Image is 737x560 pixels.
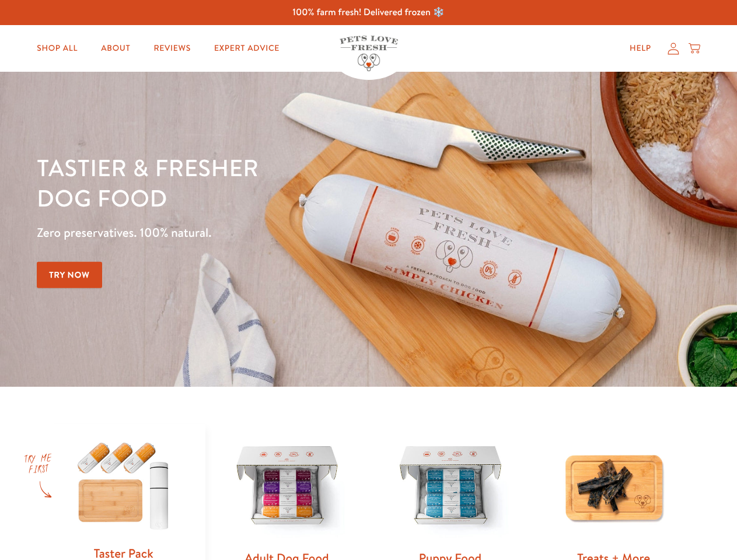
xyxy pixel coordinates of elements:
p: Zero preservatives. 100% natural. [37,222,479,243]
img: Pets Love Fresh [340,36,398,71]
a: Expert Advice [205,37,289,60]
a: Shop All [27,37,87,60]
a: Help [620,37,661,60]
a: Try Now [37,262,102,288]
a: About [92,37,139,60]
h1: Tastier & fresher dog food [37,152,479,213]
a: Reviews [144,37,200,60]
